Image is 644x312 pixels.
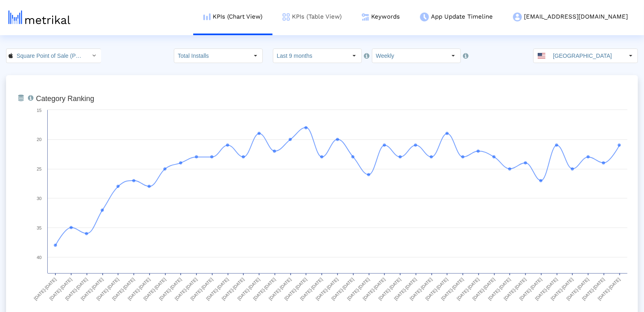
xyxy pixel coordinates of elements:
text: [DATE]-[DATE] [487,277,511,301]
text: [DATE]-[DATE] [472,277,496,301]
text: 20 [37,137,42,142]
text: [DATE]-[DATE] [503,277,527,301]
text: 30 [37,196,42,201]
img: kpi-table-menu-icon.png [283,13,290,21]
text: 40 [37,255,42,260]
text: [DATE]-[DATE] [236,277,261,301]
text: [DATE]-[DATE] [252,277,277,301]
div: Select [624,49,638,63]
img: my-account-menu-icon.png [513,13,522,21]
text: [DATE]-[DATE] [127,277,151,301]
text: [DATE]-[DATE] [174,277,198,301]
text: 25 [37,167,42,171]
div: Select [87,49,101,63]
text: [DATE]-[DATE] [597,277,621,301]
text: [DATE]-[DATE] [49,277,73,301]
text: [DATE]-[DATE] [33,277,57,301]
text: [DATE]-[DATE] [393,277,418,301]
text: [DATE]-[DATE] [190,277,214,301]
text: [DATE]-[DATE] [111,277,135,301]
text: [DATE]-[DATE] [378,277,402,301]
text: [DATE]-[DATE] [550,277,574,301]
text: [DATE]-[DATE] [581,277,606,301]
img: app-update-menu-icon.png [420,13,429,21]
img: metrical-logo-light.png [8,11,70,24]
tspan: Category Ranking [36,95,94,103]
text: [DATE]-[DATE] [440,277,465,301]
text: [DATE]-[DATE] [409,277,433,301]
text: [DATE]-[DATE] [534,277,559,301]
text: [DATE]-[DATE] [80,277,104,301]
text: [DATE]-[DATE] [346,277,370,301]
text: 15 [37,108,42,113]
text: [DATE]-[DATE] [95,277,120,301]
img: keywords.png [362,13,369,21]
text: [DATE]-[DATE] [424,277,449,301]
text: [DATE]-[DATE] [158,277,182,301]
text: [DATE]-[DATE] [221,277,245,301]
text: [DATE]-[DATE] [268,277,292,301]
text: [DATE]-[DATE] [362,277,386,301]
text: [DATE]-[DATE] [566,277,590,301]
text: [DATE]-[DATE] [299,277,323,301]
text: [DATE]-[DATE] [331,277,355,301]
div: Select [249,49,262,63]
text: [DATE]-[DATE] [143,277,167,301]
text: [DATE]-[DATE] [205,277,230,301]
div: Select [447,49,460,63]
text: [DATE]-[DATE] [519,277,543,301]
text: [DATE]-[DATE] [456,277,480,301]
img: kpi-chart-menu-icon.png [203,13,211,20]
div: Select [348,49,361,63]
text: 35 [37,226,42,230]
text: [DATE]-[DATE] [315,277,339,301]
text: [DATE]-[DATE] [64,277,89,301]
text: [DATE]-[DATE] [283,277,308,301]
